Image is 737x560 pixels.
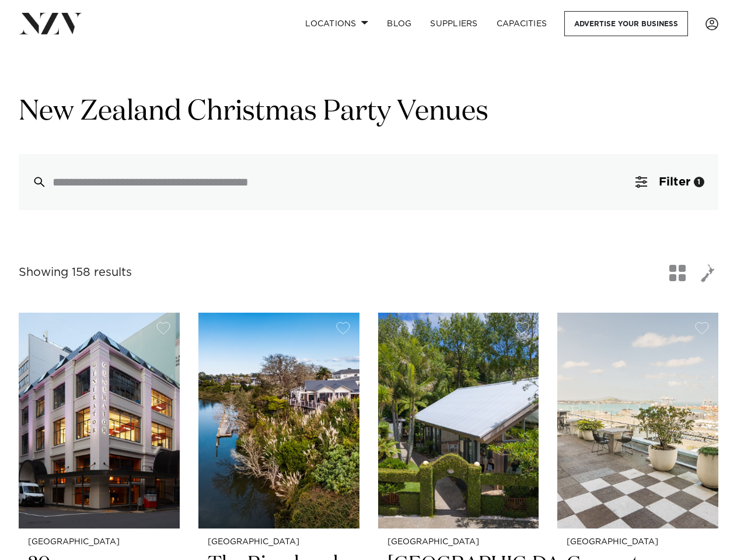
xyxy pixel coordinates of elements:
[19,94,718,131] h1: New Zealand Christmas Party Venues
[28,538,170,547] small: [GEOGRAPHIC_DATA]
[19,13,82,34] img: nzv-logo.png
[659,176,690,188] span: Filter
[208,538,350,547] small: [GEOGRAPHIC_DATA]
[564,11,688,36] a: Advertise your business
[387,538,530,547] small: [GEOGRAPHIC_DATA]
[378,11,421,36] a: BLOG
[296,11,378,36] a: Locations
[19,264,132,282] div: Showing 158 results
[487,11,557,36] a: Capacities
[421,11,487,36] a: SUPPLIERS
[567,538,709,547] small: [GEOGRAPHIC_DATA]
[694,177,704,187] div: 1
[621,154,718,210] button: Filter1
